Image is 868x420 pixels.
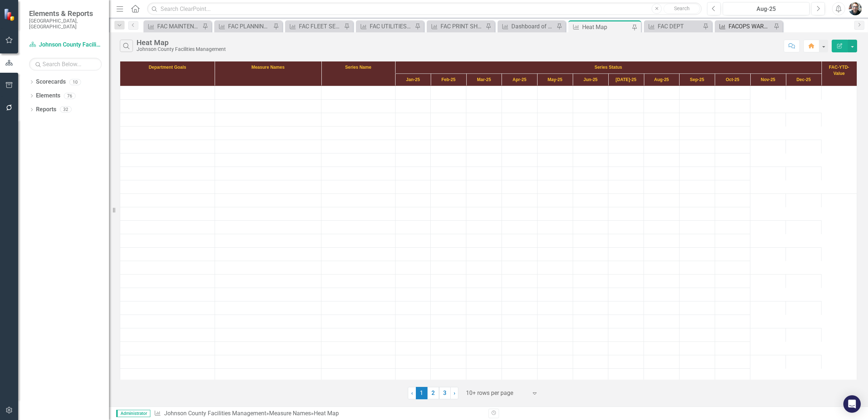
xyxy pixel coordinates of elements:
img: ClearPoint Strategy [3,8,17,21]
a: Johnson County Facilities Management [164,410,266,417]
div: Dashboard of Key Performance Indicators Annual for Budget 2026 [511,22,555,31]
div: FAC DEPT [658,22,701,31]
a: FAC MAINTENANCE [145,22,200,31]
a: Scorecards [36,78,66,86]
span: Elements & Reports [29,9,102,18]
a: FAC UTILITIES / ENERGY MANAGEMENT [358,22,413,31]
div: Heat Map [314,410,339,417]
div: Aug-25 [725,5,807,13]
img: John Beaudoin [849,2,862,15]
div: FAC PLANNING DESIGN & CONSTRUCTION [228,22,271,31]
div: Johnson County Facilities Management [137,47,226,52]
span: Administrator [116,410,150,417]
a: Johnson County Facilities Management [29,41,102,49]
span: › [454,389,455,396]
a: 2 [427,387,439,399]
div: Heat Map [137,39,226,47]
span: ‹ [411,389,413,396]
div: 76 [64,93,76,99]
a: FAC PLANNING DESIGN & CONSTRUCTION [216,22,271,31]
a: Elements [36,92,60,100]
div: FAC FLEET SERVICES [299,22,342,31]
input: Search Below... [29,58,102,71]
div: FAC PRINT SHOP [441,22,484,31]
div: FAC MAINTENANCE [157,22,200,31]
a: Dashboard of Key Performance Indicators Annual for Budget 2026 [499,22,555,31]
div: 32 [60,107,72,113]
a: FAC PRINT SHOP [429,22,484,31]
a: FAC DEPT [646,22,701,31]
button: Aug-25 [723,2,810,15]
input: Search ClearPoint... [147,3,702,15]
a: FAC FLEET SERVICES [287,22,342,31]
a: 3 [439,387,451,399]
span: Search [674,5,690,11]
div: Open Intercom Messenger [843,395,861,413]
a: Reports [36,105,56,114]
div: FAC UTILITIES / ENERGY MANAGEMENT [370,22,413,31]
div: FACOPS WAREHOUSE AND COURIER [729,22,772,31]
span: 1 [416,387,427,399]
a: FACOPS WAREHOUSE AND COURIER [717,22,772,31]
a: Measure Names [269,410,311,417]
div: Heat Map [582,23,630,32]
div: 10 [69,79,81,85]
div: » » [154,409,483,418]
button: Search [664,4,700,14]
small: [GEOGRAPHIC_DATA], [GEOGRAPHIC_DATA] [29,18,102,30]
